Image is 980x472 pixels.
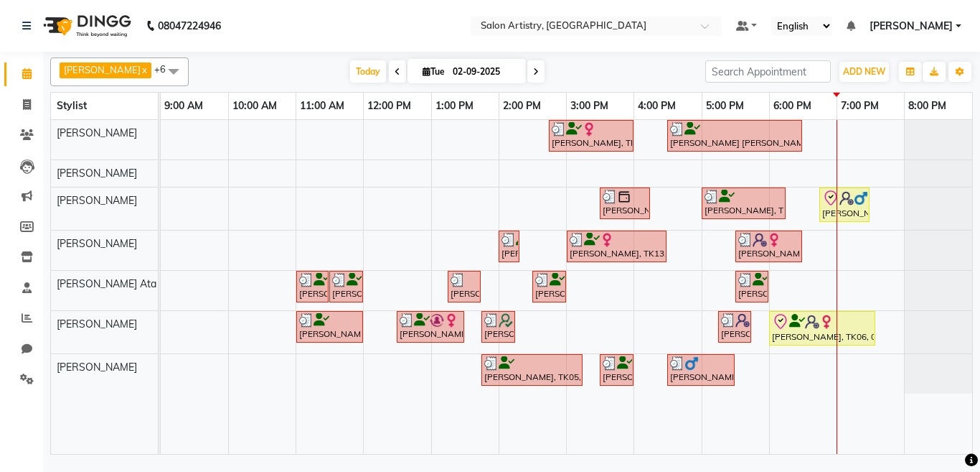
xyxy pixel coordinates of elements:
div: [PERSON_NAME], TK12, 02:00 PM-02:10 PM, Threading - Eyebrows [500,233,518,260]
a: 6:00 PM [770,96,815,116]
div: [PERSON_NAME], TK18, 05:30 PM-06:00 PM, HAIR CUT SENIOR STYLIST MEN [737,273,767,300]
a: 1:00 PM [432,96,477,116]
a: 5:00 PM [702,96,748,116]
div: [PERSON_NAME], TK08, 11:00 AM-11:30 AM, Wash & Plain Dry (With Conditioning)-Upto Mid Back [298,273,327,300]
span: [PERSON_NAME] [57,361,137,374]
div: [PERSON_NAME], TK14, 03:30 PM-04:15 PM, Regular Pedicure [601,190,649,217]
div: [PERSON_NAME], TK06, 06:00 PM-07:35 PM, Hair Colour - Root Touch Up (Without [MEDICAL_DATA]),Thre... [771,313,874,343]
a: 3:00 PM [567,96,612,116]
a: 7:00 PM [837,96,882,116]
span: Stylist [57,99,87,112]
div: [PERSON_NAME], TK11, 01:15 PM-01:45 PM, Wash & Plain Dry (With Conditioning)-Upto Mid Back [449,273,479,300]
a: 2:00 PM [499,96,545,116]
div: [PERSON_NAME], TK07, 02:45 PM-04:00 PM, Oil Massage - Bio Scalp Shots (Hair Fall/Dandruff/Moistur... [550,122,632,149]
input: 2025-09-02 [448,61,520,83]
span: [PERSON_NAME] [57,126,137,139]
div: [PERSON_NAME], TK17, 05:30 PM-06:30 PM, Party Make Up_Kryolan [737,233,801,260]
div: [PERSON_NAME], TK13, 03:30 PM-04:00 PM, Regular Manicure [601,356,632,384]
div: [PERSON_NAME], TK15, 05:00 PM-06:15 PM, Regular Pedicure,Foot Relaxing Massage (₹750) [703,190,784,217]
div: [PERSON_NAME], TK05, 01:45 PM-03:15 PM, Anti Tan Pedicure [483,356,581,384]
button: ADD NEW [839,62,889,82]
img: logo [37,6,135,46]
span: Today [350,60,386,83]
span: [PERSON_NAME] [57,237,137,250]
div: [PERSON_NAME], TK03, 12:30 PM-01:30 PM, Waxing - Argan Oil Wax - Full Waxing (Hands, Legs, Peel O... [398,313,463,341]
div: [PERSON_NAME], TK01, 11:30 AM-12:00 PM, Wash & Plain Dry (With Conditioning)-Upto Mid Back [331,273,362,300]
span: [PERSON_NAME] [57,318,137,330]
input: Search Appointment [705,60,831,83]
div: [PERSON_NAME], TK19, 06:45 PM-07:30 PM, Aroma Pedicure [821,190,868,220]
span: [PERSON_NAME] [870,19,953,34]
b: 08047224946 [158,6,221,46]
a: x [141,64,147,75]
div: [PERSON_NAME], TK13, 02:30 PM-03:00 PM, Wash - Wash & Blow Dry (Upto Mid Back) [534,273,565,300]
div: [PERSON_NAME], TK16, 04:30 PM-05:30 PM, Foot Relaxing Massage,CUT FILE AND POLISH (₹225) [669,356,733,384]
div: [PERSON_NAME] [PERSON_NAME], TK09, 04:30 PM-06:30 PM, Highights - Highlights Crown_Upto Mid Back,... [669,122,801,149]
a: 11:00 AM [296,96,348,116]
div: [PERSON_NAME], TK13, 03:00 PM-04:30 PM, Top Up - Instant Glow (Cv),Waxing - Peel Off Waxing - Und... [568,233,665,260]
span: ADD NEW [843,66,885,77]
span: [PERSON_NAME] [57,167,137,180]
div: [PERSON_NAME], TK17, 05:15 PM-05:45 PM, Wash - Wash & Plain Dry (Upto Mid Back) [720,313,750,341]
span: [PERSON_NAME] Ata Waris [57,277,187,290]
div: [PERSON_NAME], TK04, 11:00 AM-12:00 PM, Cut - Hair Cut (Sr Stylist) (Wash & Conditioning) [298,313,362,341]
span: Tue [419,66,448,77]
div: [PERSON_NAME], TK10, 01:45 PM-02:15 PM, Wash - Wash & Blow Dry (Upto Waist And Below) [483,313,514,341]
span: +6 [154,63,176,75]
span: [PERSON_NAME] [64,64,141,75]
a: 8:00 PM [905,96,950,116]
a: 10:00 AM [229,96,281,116]
a: 9:00 AM [161,96,207,116]
a: 12:00 PM [364,96,415,116]
a: 4:00 PM [634,96,679,116]
span: [PERSON_NAME] [57,194,137,207]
